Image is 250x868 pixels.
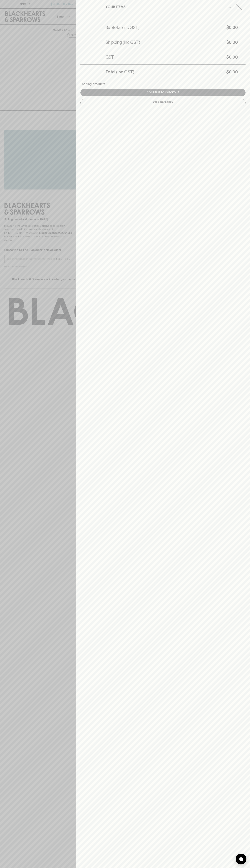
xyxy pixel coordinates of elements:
h5: $0.00 [134,69,238,75]
button: Close [220,4,245,10]
h5: GST [105,54,114,60]
h5: $0.00 [140,25,238,30]
img: bubble-icon [239,857,243,861]
h5: $0.00 [140,39,238,45]
h6: YOUR ITEMS [105,4,125,10]
h5: Total (inc GST) [105,69,134,75]
h5: Subtotal (inc GST) [105,25,140,30]
button: Keep Shopping [80,99,246,106]
div: Loading products... [80,82,246,86]
span: Close [220,6,235,9]
h5: Shipping (inc GST) [105,39,140,45]
h5: $0.00 [114,54,238,60]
